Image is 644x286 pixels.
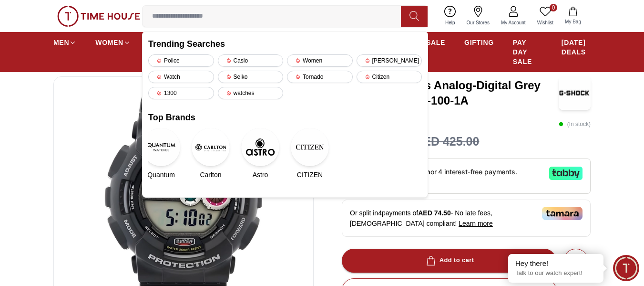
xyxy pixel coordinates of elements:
[241,128,279,166] img: Astro
[562,38,591,57] span: [DATE] DEALS
[148,54,214,67] div: Police
[418,209,450,217] span: AED 74.50
[542,207,583,220] img: Tamara
[247,128,273,180] a: AstroAstro
[513,38,542,66] span: PAY DAY SALE
[426,34,445,51] a: SALE
[291,128,329,166] img: CITIZEN
[57,6,140,27] img: ...
[148,128,174,180] a: QuantumQuantum
[148,87,214,99] div: 1300
[53,34,76,51] a: MEN
[357,54,422,67] div: [PERSON_NAME]
[200,170,221,180] span: Carlton
[148,37,422,51] h2: Trending Searches
[461,4,495,28] a: Our Stores
[297,128,323,180] a: CITIZENCITIZEN
[148,71,214,83] div: Watch
[297,170,323,180] span: CITIZEN
[147,170,175,180] span: Quantum
[533,19,557,26] span: Wishlist
[342,78,559,108] h3: G-SHOCK Men's Analog-Digital Grey Dial Watch - GD-100-1A
[414,133,479,151] h3: AED 425.00
[287,54,353,67] div: Women
[559,76,591,110] img: G-SHOCK Men's Analog-Digital Grey Dial Watch - GD-100-1A
[357,71,422,83] div: Citizen
[424,255,474,266] div: Add to cart
[95,34,131,51] a: WOMEN
[513,34,542,70] a: PAY DAY SALE
[613,255,639,281] div: Chat Widget
[198,128,224,180] a: CarltonCarlton
[253,170,268,180] span: Astro
[148,111,422,124] h2: Top Brands
[218,54,284,67] div: Casio
[561,18,585,25] span: My Bag
[287,71,353,83] div: Tornado
[497,19,530,26] span: My Account
[342,200,591,237] div: Or split in 4 payments of - No late fees, [DEMOGRAPHIC_DATA] compliant!
[426,38,445,47] span: SALE
[550,4,557,11] span: 0
[440,4,461,28] a: Help
[532,4,559,28] a: 0Wishlist
[515,269,596,277] p: Talk to our watch expert!
[142,128,180,166] img: Quantum
[464,38,494,47] span: GIFTING
[559,5,587,27] button: My Bag
[515,259,596,268] div: Hey there!
[218,71,284,83] div: Seiko
[559,119,591,129] p: ( In stock )
[192,128,230,166] img: Carlton
[441,19,459,26] span: Help
[218,87,284,99] div: watches
[562,34,591,61] a: [DATE] DEALS
[459,220,493,227] span: Learn more
[463,19,493,26] span: Our Stores
[95,38,123,47] span: WOMEN
[464,34,494,51] a: GIFTING
[342,249,556,273] button: Add to cart
[53,38,69,47] span: MEN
